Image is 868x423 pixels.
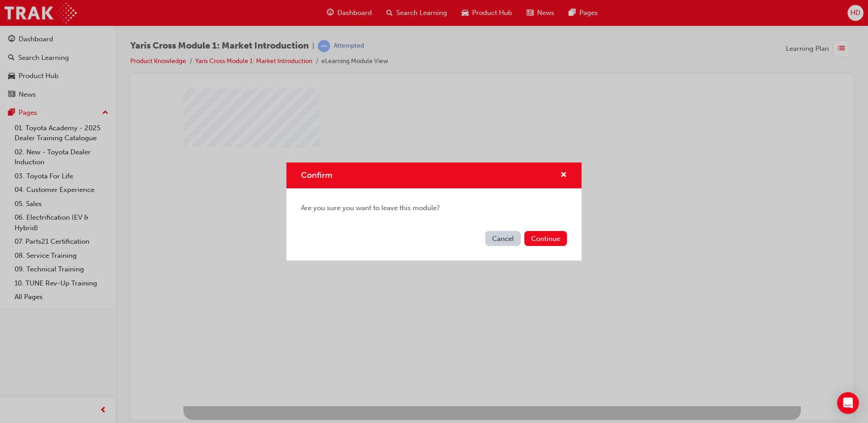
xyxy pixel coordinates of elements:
[560,170,567,181] button: cross-icon
[286,162,582,261] div: Confirm
[301,170,332,180] span: Confirm
[286,188,582,228] div: Are you sure you want to leave this module?
[560,172,567,180] span: cross-icon
[837,392,859,414] div: Open Intercom Messenger
[485,231,521,246] button: Cancel
[524,231,567,246] button: Continue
